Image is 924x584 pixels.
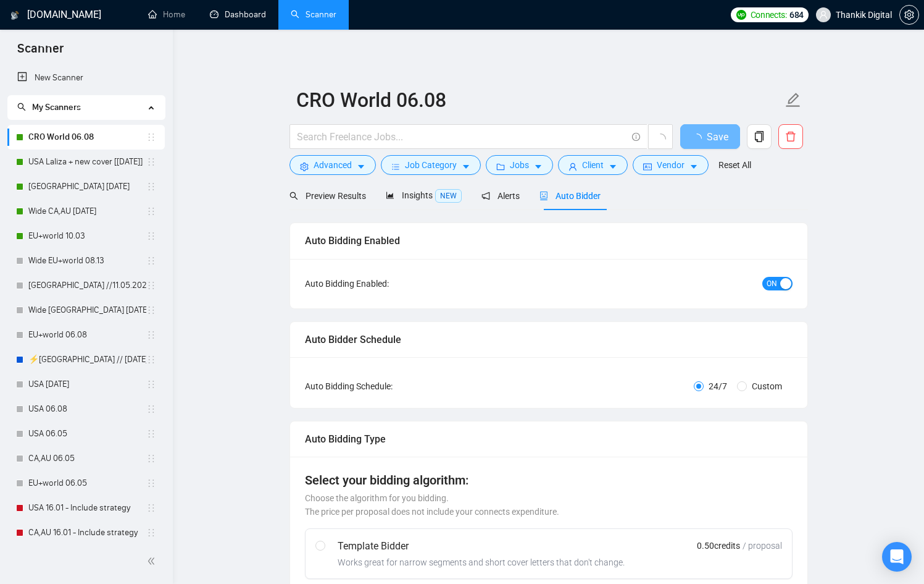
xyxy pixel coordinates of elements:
li: EU+world 06.08 [7,323,165,347]
li: Wide EU+world 08.13 [7,248,165,273]
a: [GEOGRAPHIC_DATA] [DATE] [28,174,146,199]
button: delete [778,124,803,149]
a: CRO World 06.08 [28,125,146,150]
button: setting [899,5,919,25]
span: 0.50 credits [697,539,740,552]
span: Custom [747,379,787,393]
span: idcard [643,162,652,171]
span: Alerts [481,191,520,201]
a: setting [899,10,919,20]
span: NEW [435,189,462,203]
li: ⚡️USA // 10.03.2024 // (400$ +) [7,347,165,372]
span: 24/7 [704,379,732,393]
span: Choose the algorithm for you bidding. The price per proposal does not include your connects expen... [305,493,559,517]
div: Auto Bidding Enabled: [305,277,467,290]
span: caret-down [462,162,470,171]
li: CA,AU 16.01 - Include strategy [7,520,165,545]
li: USA //11.05.2024// $1000+ [7,273,165,298]
li: Wide USA 08.13.2024 [7,298,165,323]
a: USA 06.05 [28,421,146,446]
div: Works great for narrow segments and short cover letters that don't change. [338,556,625,569]
button: settingAdvancedcaret-down [289,155,376,175]
a: Wide CA,AU [DATE] [28,199,146,224]
span: Client [582,158,604,172]
a: USA Laliza + new cover [[DATE]] [28,150,146,174]
li: USA 09.03.2024 [7,372,165,397]
div: Auto Bidder Schedule [305,322,793,357]
span: 684 [789,8,804,22]
span: delete [779,131,802,142]
a: homeHome [148,9,185,20]
div: Open Intercom Messenger [882,542,912,572]
span: caret-down [609,162,617,171]
span: holder [146,256,156,266]
li: CRO World 06.08 [7,125,165,150]
span: search [17,103,26,111]
img: logo [10,6,19,25]
span: setting [300,162,309,171]
li: USA Laliza + new cover [27.02.2025] [7,150,165,174]
span: holder [146,206,156,216]
span: / proposal [743,540,782,552]
a: New Scanner [17,66,155,90]
span: My Scanners [17,102,81,112]
span: holder [146,231,156,241]
span: Job Category [405,158,457,172]
a: Wide EU+world 08.13 [28,248,146,273]
input: Scanner name... [296,85,783,116]
span: holder [146,478,156,488]
a: USA 06.08 [28,397,146,421]
button: idcardVendorcaret-down [633,155,709,175]
li: USA 09.13.2024 [7,174,165,199]
span: caret-down [357,162,365,171]
span: ON [767,277,777,290]
a: EU+world 06.05 [28,471,146,496]
li: EU+world 10.03 [7,224,165,248]
span: Jobs [510,158,529,172]
span: holder [146,305,156,315]
li: USA 16.01 - Include strategy [7,496,165,520]
a: CA,AU 16.01 - Include strategy [28,520,146,545]
span: Connects: [751,8,787,22]
div: Template Bidder [338,539,625,554]
a: USA 16.01 - Include strategy [28,496,146,520]
span: Scanner [7,40,73,66]
span: holder [146,157,156,167]
div: Auto Bidding Schedule: [305,379,467,393]
span: loading [692,133,707,143]
span: folder [496,162,505,171]
button: userClientcaret-down [558,155,628,175]
span: holder [146,132,156,142]
button: copy [747,124,772,149]
span: copy [747,131,771,142]
span: Preview Results [289,191,366,201]
span: holder [146,330,156,340]
span: area-chart [386,191,394,200]
button: folderJobscaret-down [486,155,553,175]
a: USA [DATE] [28,372,146,397]
button: barsJob Categorycaret-down [381,155,481,175]
img: upwork-logo.png [736,10,746,20]
li: USA 06.08 [7,397,165,421]
span: double-left [147,555,159,567]
div: Auto Bidding Type [305,421,793,457]
a: EU+world 10.03 [28,224,146,248]
span: user [568,162,577,171]
span: holder [146,528,156,538]
span: holder [146,429,156,439]
span: caret-down [534,162,543,171]
a: ⚡️[GEOGRAPHIC_DATA] // [DATE] // (400$ +) [28,347,146,372]
a: EU+world 06.08 [28,323,146,347]
span: holder [146,503,156,513]
li: Wide CA,AU 08.13.2024 [7,199,165,224]
a: searchScanner [291,9,336,20]
span: holder [146,355,156,365]
button: Save [680,124,740,149]
a: Wide [GEOGRAPHIC_DATA] [DATE] [28,298,146,323]
span: holder [146,281,156,290]
input: Search Freelance Jobs... [297,129,626,145]
span: holder [146,454,156,463]
span: info-circle [632,133,640,141]
a: CA,AU 06.05 [28,446,146,471]
span: holder [146,404,156,414]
